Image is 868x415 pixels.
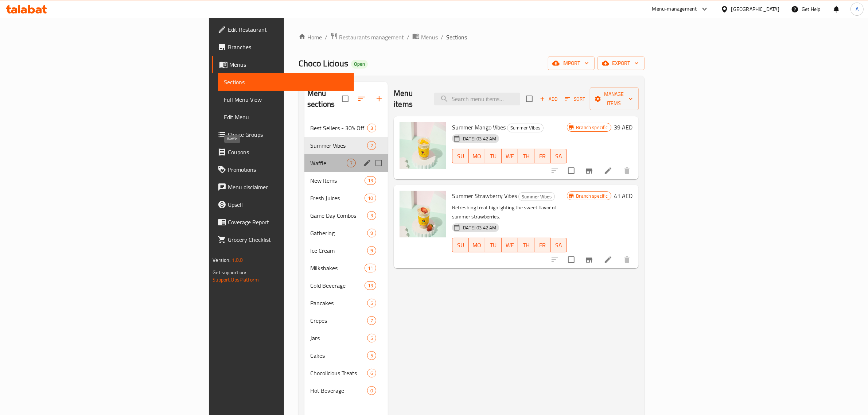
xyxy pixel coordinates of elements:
[502,238,518,252] button: WE
[472,151,482,162] span: MO
[228,165,348,174] span: Promotions
[330,32,404,42] a: Restaurants management
[229,60,348,69] span: Menus
[522,91,537,106] span: Select section
[452,190,517,201] span: Summer Strawberry Vibes
[310,229,367,237] span: Gathering
[603,59,639,68] span: export
[502,149,518,163] button: WE
[441,33,443,42] li: /
[310,334,367,342] span: Jars
[365,177,376,184] span: 13
[507,124,543,132] span: Summer Vibes
[310,246,367,255] span: Ice Cream
[407,33,409,42] li: /
[347,159,356,167] div: items
[452,238,469,252] button: SU
[304,242,388,259] div: Ice Cream9
[434,93,520,105] input: search
[339,33,404,42] span: Restaurants management
[485,238,502,252] button: TU
[365,176,376,185] div: items
[367,351,376,360] div: items
[224,78,348,86] span: Sections
[459,224,499,231] span: [DATE] 03:42 AM
[213,268,246,277] span: Get support on:
[310,211,367,220] div: Game Day Combos
[212,231,354,248] a: Grocery Checklist
[518,238,534,252] button: TH
[598,57,645,70] button: export
[212,143,354,161] a: Coupons
[452,149,469,163] button: SU
[218,91,354,108] a: Full Menu View
[618,162,636,179] button: delete
[224,113,348,121] span: Edit Menu
[521,240,532,251] span: TH
[304,364,388,382] div: Chocolicious Treats6
[218,108,354,126] a: Edit Menu
[310,316,367,325] span: Crepes
[604,255,612,264] a: Edit menu item
[731,5,779,13] div: [GEOGRAPHIC_DATA]
[590,88,639,110] button: Manage items
[228,43,348,51] span: Branches
[353,90,370,108] span: Sort sections
[537,240,548,251] span: FR
[412,32,438,42] a: Menus
[310,299,367,307] span: Pancakes
[365,281,376,290] div: items
[367,125,376,132] span: 3
[304,137,388,154] div: Summer Vibes2
[469,238,485,252] button: MO
[554,151,564,162] span: SA
[537,93,560,105] span: Add item
[212,21,354,38] a: Edit Restaurant
[228,130,348,139] span: Choice Groups
[505,240,515,251] span: WE
[365,195,376,202] span: 10
[367,247,376,254] span: 9
[367,230,376,237] span: 9
[400,191,446,237] img: Summer Strawberry Vibes
[507,124,544,132] div: Summer Vibes
[310,281,365,290] div: Cold Beverage
[310,351,367,360] div: Cakes
[338,91,353,106] span: Select all sections
[304,329,388,347] div: Jars5
[455,151,466,162] span: SU
[564,252,579,267] span: Select to update
[367,317,376,324] span: 7
[304,347,388,364] div: Cakes5
[218,73,354,91] a: Sections
[304,224,388,242] div: Gathering9
[488,240,499,251] span: TU
[551,149,567,163] button: SA
[299,32,645,42] nav: breadcrumb
[367,387,376,394] span: 0
[452,122,506,133] span: Summer Mango Vibes
[304,312,388,329] div: Crepes7
[212,56,354,73] a: Menus
[362,158,373,168] button: edit
[310,141,367,150] span: Summer Vibes
[310,194,365,202] div: Fresh Juices
[518,149,534,163] button: TH
[554,59,589,68] span: import
[212,178,354,196] a: Menu disclaimer
[310,159,347,167] span: Waffle
[310,369,367,377] div: Chocolicious Treats
[310,386,367,395] span: Hot Beverage
[534,149,551,163] button: FR
[213,255,230,265] span: Version:
[304,172,388,189] div: New Items13
[304,382,388,399] div: Hot Beverage0
[560,93,590,105] span: Sort items
[367,352,376,359] span: 5
[446,33,467,42] span: Sections
[310,124,367,132] span: Best Sellers - 30% Off
[856,5,859,13] span: A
